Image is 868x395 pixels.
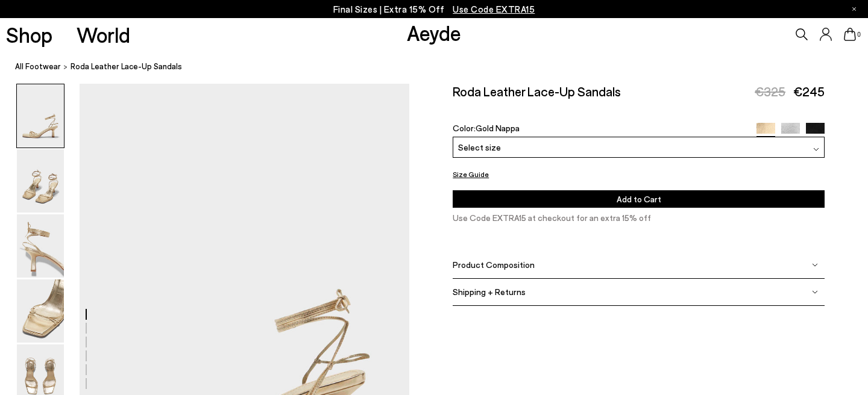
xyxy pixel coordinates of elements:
p: Use Code EXTRA15 at checkout for an extra 15% off [453,213,825,223]
h2: Roda Leather Lace-Up Sandals [453,84,621,99]
img: Roda Leather Lace-Up Sandals - Image 4 [17,279,64,343]
a: All Footwear [15,60,61,73]
span: €325 [755,84,785,99]
img: svg%3E [812,289,818,295]
span: 0 [856,31,862,38]
span: €245 [793,84,825,99]
span: Product Composition [453,260,535,270]
img: Roda Leather Lace-Up Sandals - Image 2 [17,149,64,213]
img: svg%3E [813,146,819,152]
span: Add to Cart [617,194,661,204]
span: Select size [458,142,501,152]
button: Add to Cart [453,190,825,208]
span: Navigate to /collections/ss25-final-sizes [453,4,535,14]
img: Roda Leather Lace-Up Sandals - Image 3 [17,214,64,278]
p: Final Sizes | Extra 15% Off [333,2,535,17]
img: svg%3E [812,262,818,268]
button: Size Guide [453,170,489,178]
span: Roda Leather Lace-Up Sandals [71,60,182,73]
div: Color: [453,123,744,137]
img: Roda Leather Lace-Up Sandals - Image 1 [17,84,64,148]
a: 0 [844,28,856,41]
a: Aeyde [407,20,461,45]
span: Shipping + Returns [453,287,526,297]
a: Shop [6,24,52,45]
nav: breadcrumb [15,51,868,84]
a: World [77,24,130,45]
span: Gold Nappa [476,123,520,133]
